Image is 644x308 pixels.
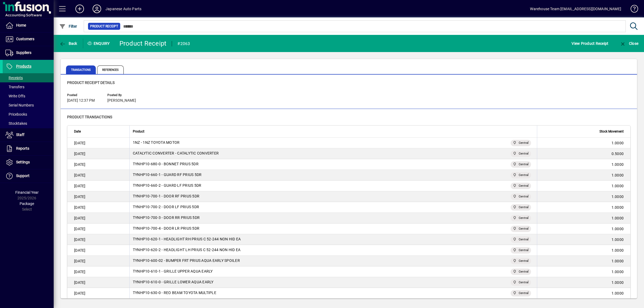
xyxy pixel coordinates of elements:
[20,201,34,206] span: Package
[537,148,630,159] td: 0.5000
[537,202,630,213] td: 1.0000
[537,234,630,245] td: 1.0000
[511,151,531,157] span: Central
[67,213,129,223] td: [DATE]
[511,172,531,178] span: Central
[3,169,54,183] a: Support
[519,291,529,296] span: Central
[67,98,95,103] span: [DATE] 12:37 PM
[3,46,54,60] a: Suppliers
[119,39,167,48] div: Product Receipt
[67,288,129,299] td: [DATE]
[519,173,529,178] span: Central
[537,288,630,299] td: 1.0000
[614,39,644,48] app-page-header-button: Close enquiry
[3,142,54,155] a: Reports
[67,277,129,288] td: [DATE]
[67,148,129,159] td: [DATE]
[519,151,529,156] span: Central
[537,245,630,256] td: 1.0000
[519,237,529,242] span: Central
[519,183,529,189] span: Central
[58,21,79,31] button: Filter
[519,269,529,274] span: Central
[83,39,115,48] div: Enquiry
[133,215,200,221] div: TYNHP10-700-3 - DOOR RR PRIUS 5DR
[67,80,115,85] span: Product Receipt Details
[105,5,141,13] div: Japanese Auto Parts
[519,205,529,210] span: Central
[599,129,624,134] span: Stock Movement
[570,39,610,48] button: View Product Receipt
[59,24,77,28] span: Filter
[67,234,129,245] td: [DATE]
[67,115,112,119] span: Product transactions
[537,159,630,170] td: 1.0000
[511,269,531,275] span: Central
[511,161,531,168] span: Central
[3,73,54,82] a: Receipts
[519,258,529,264] span: Central
[519,248,529,253] span: Central
[519,140,529,146] span: Central
[133,279,214,286] div: TYNHP10-610-0 - GRILLE LOWER AQUA EARLY
[71,4,88,14] button: Add
[133,183,202,189] div: TYNHP10-660-2 - GUARD LF PRIUS 5DR
[511,258,531,264] span: Central
[537,266,630,277] td: 1.0000
[511,279,531,286] span: Central
[5,112,27,116] span: Pricebooks
[3,101,54,110] a: Serial Numbers
[67,191,129,202] td: [DATE]
[133,204,199,211] div: TYNHP10-700-2 - DOOR LF PRIUS 5DR
[54,39,83,48] app-page-header-button: Back
[133,129,144,134] span: Product
[3,119,54,128] a: Stocktakes
[16,133,24,137] span: Staff
[511,236,531,243] span: Central
[537,181,630,191] td: 1.0000
[67,256,129,266] td: [DATE]
[16,37,34,41] span: Customers
[67,245,129,256] td: [DATE]
[67,138,129,148] td: [DATE]
[537,170,630,181] td: 1.0000
[90,24,118,29] span: Product Receipt
[3,91,54,101] a: Write Offs
[133,236,241,243] div: TYNHP10-620-1 - HEADLIGHT RH PRIUS C 52-244 NON HID EA
[133,226,199,232] div: TYNHP10-700-4 - DOOR LR PRIUS 5DR
[67,223,129,234] td: [DATE]
[519,162,529,167] span: Central
[67,170,129,181] td: [DATE]
[3,82,54,91] a: Transfers
[537,191,630,202] td: 1.0000
[107,93,140,97] span: Posted By
[620,41,638,46] span: Close
[16,50,31,55] span: Suppliers
[16,160,30,164] span: Settings
[511,140,531,146] span: Central
[133,247,241,254] div: TYNHP10-620-2 - HEADLIGHT LH PRIUS C 52-244 NON HID EA
[519,280,529,285] span: Central
[133,290,216,296] div: TYNHP10-630-0 - REO BEAM TOYOTA MULTIPLE
[74,129,81,134] span: Date
[511,183,531,189] span: Central
[5,121,27,126] span: Stocktakes
[519,194,529,199] span: Central
[16,146,29,151] span: Reports
[15,190,39,195] span: Financial Year
[67,159,129,170] td: [DATE]
[59,41,77,46] span: Back
[511,204,531,211] span: Central
[67,266,129,277] td: [DATE]
[3,32,54,46] a: Customers
[133,269,213,275] div: TYNHP10-610-1 - GRILLE UPPER AQUA EARLY
[627,1,637,19] a: Knowledge Base
[537,213,630,223] td: 1.0000
[5,94,25,98] span: Write Offs
[3,110,54,119] a: Pricebooks
[530,5,621,13] div: Warehouse Team [EMAIL_ADDRESS][DOMAIN_NAME]
[133,193,199,200] div: TYNHP10-700-1 - DOOR RF PRIUS 5DR
[67,93,99,97] span: Posted
[67,202,129,213] td: [DATE]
